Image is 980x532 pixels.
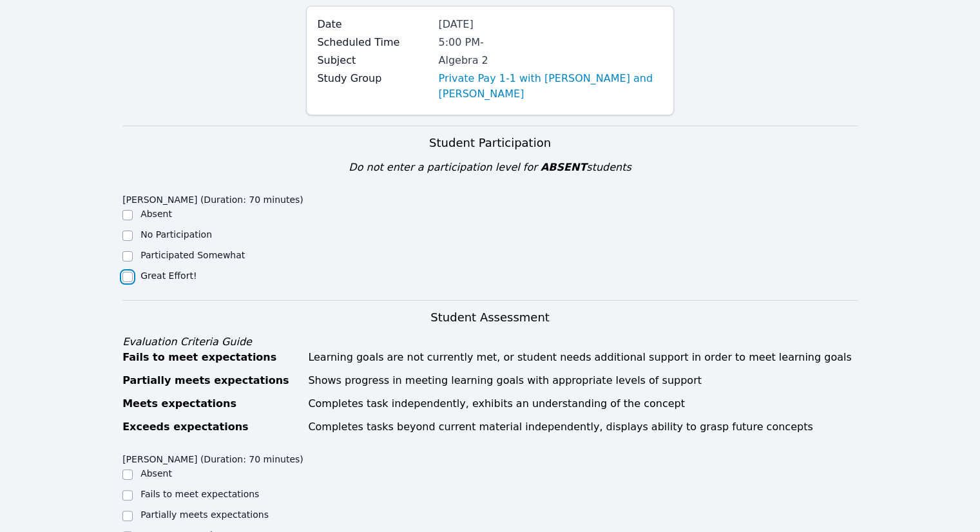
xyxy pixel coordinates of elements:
[438,71,662,102] a: Private Pay 1-1 with [PERSON_NAME] and [PERSON_NAME]
[140,468,172,479] label: Absent
[308,373,858,388] div: Shows progress in meeting learning goals with appropriate levels of support
[317,53,430,68] label: Subject
[122,334,858,350] div: Evaluation Criteria Guide
[438,17,662,32] div: [DATE]
[308,350,858,365] div: Learning goals are not currently met, or student needs additional support in order to meet learni...
[140,509,269,520] label: Partially meets expectations
[438,53,662,68] div: Algebra 2
[140,271,197,281] label: Great Effort!
[140,229,212,240] label: No Participation
[122,134,858,152] h3: Student Participation
[122,160,858,175] div: Do not enter a participation level for students
[122,396,300,412] div: Meets expectations
[140,489,259,499] label: Fails to meet expectations
[122,188,303,207] legend: [PERSON_NAME] (Duration: 70 minutes)
[308,419,858,435] div: Completes tasks beyond current material independently, displays ability to grasp future concepts
[308,396,858,412] div: Completes task independently, exhibits an understanding of the concept
[122,309,858,327] h3: Student Assessment
[140,209,172,219] label: Absent
[122,419,300,435] div: Exceeds expectations
[541,161,586,173] span: ABSENT
[317,17,430,32] label: Date
[438,35,662,50] div: 5:00 PM -
[317,71,430,86] label: Study Group
[140,250,245,260] label: Participated Somewhat
[122,448,303,467] legend: [PERSON_NAME] (Duration: 70 minutes)
[122,373,300,388] div: Partially meets expectations
[317,35,430,50] label: Scheduled Time
[122,350,300,365] div: Fails to meet expectations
